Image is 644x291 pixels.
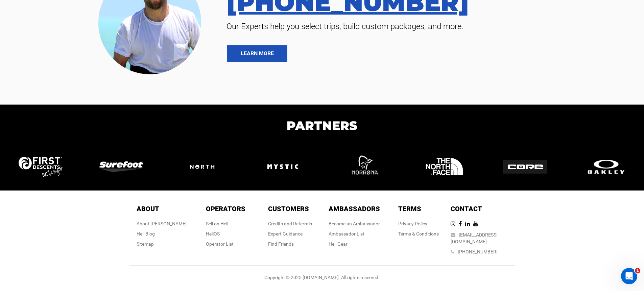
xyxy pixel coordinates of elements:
img: logo [262,145,304,188]
div: Copyright © 2025 [DOMAIN_NAME]. All rights reserved. [129,274,515,281]
a: Become an Ambassador [329,221,380,226]
a: Credits and Referrals [268,221,312,226]
span: Ambassadors [329,205,380,213]
img: logo [19,157,63,177]
img: logo [342,145,385,188]
img: logo [180,155,224,178]
a: Heli Blog [137,231,155,237]
a: Terms & Conditions [398,231,439,237]
img: logo [584,158,628,175]
span: Terms [398,205,421,213]
iframe: Intercom live chat [621,268,637,284]
img: logo [99,161,143,172]
a: Heli Gear [329,241,348,247]
span: Our Experts help you select trips, build custom packages, and more. [221,21,634,32]
a: HeliOS [206,231,220,237]
span: Contact [451,205,482,213]
div: Sell on Heli [206,220,245,227]
a: LEARN MORE [227,45,287,62]
div: Find Friends [268,241,312,247]
div: Operator List [206,241,245,247]
span: About [137,205,159,213]
a: Privacy Policy [398,221,427,226]
a: [EMAIL_ADDRESS][DOMAIN_NAME] [451,232,498,244]
span: Operators [206,205,245,213]
span: 1 [635,268,640,273]
img: logo [423,145,466,188]
div: Ambassador List [329,230,380,237]
div: Sitemap [137,241,187,247]
a: Expert Guidance [268,231,303,237]
img: logo [503,160,547,174]
span: Customers [268,205,309,213]
a: [PHONE_NUMBER] [458,249,498,254]
div: About [PERSON_NAME] [137,220,187,227]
